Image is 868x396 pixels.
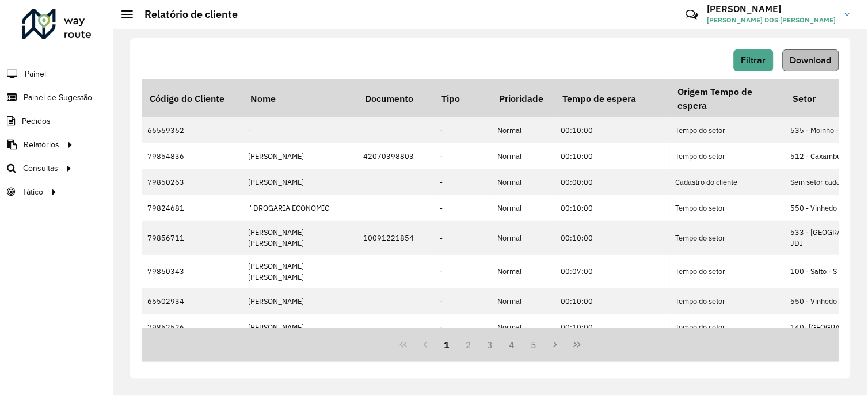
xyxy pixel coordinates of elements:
td: - [434,314,492,340]
h2: Relatório de cliente [133,8,238,21]
td: 00:00:00 [555,169,670,195]
td: 79854836 [142,143,242,169]
td: 79850263 [142,169,242,195]
button: Filtrar [734,49,774,71]
td: Tempo do setor [670,195,785,221]
td: [PERSON_NAME] [242,314,357,340]
button: 4 [501,334,523,356]
td: Tempo do setor [670,143,785,169]
td: 10091221854 [357,221,434,254]
td: [PERSON_NAME] [PERSON_NAME] [242,255,357,288]
span: Download [790,55,832,65]
td: - [434,255,492,288]
td: Normal [492,143,555,169]
td: Normal [492,288,555,314]
td: Normal [492,117,555,143]
th: Tempo de espera [555,79,670,117]
td: Normal [492,195,555,221]
td: Normal [492,314,555,340]
td: Normal [492,169,555,195]
th: Origem Tempo de espera [670,79,785,117]
td: 42070398803 [357,143,434,169]
td: Cadastro do cliente [670,169,785,195]
button: Download [783,49,839,71]
span: Tático [22,186,43,198]
td: 00:10:00 [555,195,670,221]
td: 66569362 [142,117,242,143]
td: - [434,143,492,169]
td: Tempo do setor [670,288,785,314]
td: '' DROGARIA ECONOMIC [242,195,357,221]
button: 3 [479,334,501,356]
span: Pedidos [22,115,51,127]
td: 66502934 [142,288,242,314]
td: 00:10:00 [555,288,670,314]
td: Tempo do setor [670,255,785,288]
span: Relatórios [24,139,59,151]
span: Filtrar [741,55,766,65]
td: [PERSON_NAME] [242,143,357,169]
th: Documento [357,79,434,117]
button: 2 [458,334,479,356]
button: 1 [436,334,458,356]
td: Normal [492,221,555,254]
td: Tempo do setor [670,117,785,143]
span: Consultas [23,162,58,174]
td: 00:10:00 [555,143,670,169]
td: - [434,195,492,221]
th: Código do Cliente [142,79,242,117]
td: 79860343 [142,255,242,288]
th: Nome [242,79,357,117]
a: Contato Rápido [680,2,705,27]
button: Last Page [566,334,588,356]
td: 00:10:00 [555,221,670,254]
td: - [434,169,492,195]
td: 00:07:00 [555,255,670,288]
button: Next Page [545,334,566,356]
h3: [PERSON_NAME] [707,3,836,14]
td: 00:10:00 [555,314,670,340]
td: - [434,221,492,254]
td: - [434,117,492,143]
td: Tempo do setor [670,221,785,254]
th: Prioridade [492,79,555,117]
td: Tempo do setor [670,314,785,340]
button: 5 [523,334,545,356]
td: 79856711 [142,221,242,254]
td: [PERSON_NAME] [242,288,357,314]
span: Painel [25,68,46,80]
td: [PERSON_NAME] [242,169,357,195]
span: [PERSON_NAME] DOS [PERSON_NAME] [707,15,836,25]
th: Tipo [434,79,492,117]
td: - [242,117,357,143]
td: 00:10:00 [555,117,670,143]
td: 79862526 [142,314,242,340]
td: 79824681 [142,195,242,221]
td: - [434,288,492,314]
span: Painel de Sugestão [24,92,92,104]
td: [PERSON_NAME] [PERSON_NAME] [242,221,357,254]
td: Normal [492,255,555,288]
